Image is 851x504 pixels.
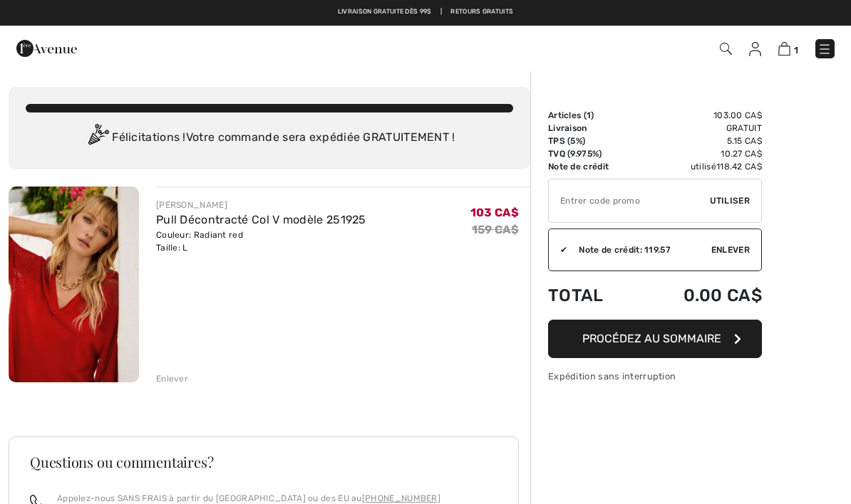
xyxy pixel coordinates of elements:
[548,160,641,173] td: Note de crédit
[156,199,366,211] div: [PERSON_NAME]
[16,41,77,54] a: 1ère Avenue
[716,162,762,172] span: 118.42 CA$
[548,320,762,358] button: Procédez au sommaire
[549,179,710,222] input: Code promo
[9,187,139,382] img: Pull Décontracté Col V modèle 251925
[470,206,519,219] span: 103 CA$
[641,271,762,320] td: 0.00 CA$
[582,332,721,345] span: Procédez au sommaire
[472,223,519,236] s: 159 CA$
[567,243,711,256] div: Note de crédit: 119.57
[794,45,798,56] span: 1
[83,124,112,152] img: Congratulation2.svg
[548,271,641,320] td: Total
[548,369,762,383] div: Expédition sans interruption
[548,122,641,135] td: Livraison
[641,109,762,122] td: 103.00 CA$
[641,135,762,147] td: 5.15 CA$
[711,243,750,256] span: Enlever
[16,34,77,63] img: 1ère Avenue
[440,7,442,17] span: |
[549,243,567,256] div: ✔
[818,42,832,56] img: Menu
[548,109,641,122] td: Articles ( )
[156,213,366,226] a: Pull Décontracté Col V modèle 251925
[641,160,762,173] td: utilisé
[548,135,641,147] td: TPS (5%)
[641,122,762,135] td: Gratuit
[749,42,761,56] img: Mes infos
[30,455,497,469] h3: Questions ou commentaires?
[450,7,513,17] a: Retours gratuits
[156,229,366,254] div: Couleur: Radiant red Taille: L
[641,147,762,160] td: 10.27 CA$
[587,110,591,120] span: 1
[362,493,440,503] a: [PHONE_NUMBER]
[156,372,188,385] div: Enlever
[26,124,513,152] div: Félicitations ! Votre commande sera expédiée GRATUITEMENT !
[720,43,732,55] img: Recherche
[338,7,432,17] a: Livraison gratuite dès 99$
[548,147,641,160] td: TVQ (9.975%)
[778,40,798,57] a: 1
[710,194,750,207] span: Utiliser
[778,42,790,56] img: Panier d'achat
